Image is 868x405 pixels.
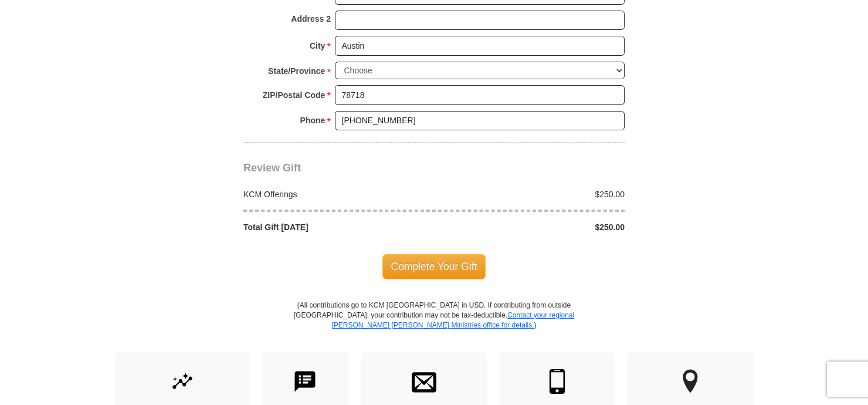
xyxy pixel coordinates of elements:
[291,11,331,27] strong: Address 2
[434,188,631,200] div: $250.00
[293,301,575,352] p: (All contributions go to KCM [GEOGRAPHIC_DATA] in USD. If contributing from outside [GEOGRAPHIC_D...
[268,63,325,79] strong: State/Province
[310,38,325,54] strong: City
[300,112,325,129] strong: Phone
[331,311,574,329] a: Contact your regional [PERSON_NAME] [PERSON_NAME] Ministries office for details.
[412,369,436,394] img: envelope.svg
[263,87,325,103] strong: ZIP/Postal Code
[170,369,195,394] img: give-by-stock.svg
[243,162,301,174] span: Review Gift
[293,369,317,394] img: text-to-give.svg
[434,221,631,233] div: $250.00
[382,254,486,279] span: Complete Your Gift
[238,188,435,200] div: KCM Offerings
[545,369,569,394] img: mobile.svg
[682,369,699,394] img: other-region
[238,221,435,233] div: Total Gift [DATE]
